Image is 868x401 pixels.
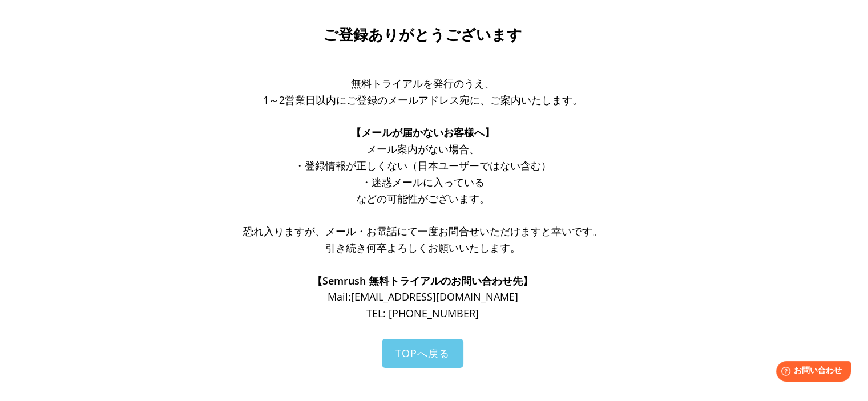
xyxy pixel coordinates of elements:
iframe: Help widget launcher [766,357,855,388]
span: 【メールが届かないお客様へ】 [351,125,495,139]
span: 恐れ入りますが、メール・お電話にて一度お問合せいただけますと幸いです。 [243,224,603,238]
span: ご登録ありがとうございます [323,26,522,43]
span: などの可能性がございます。 [356,192,490,205]
span: 1～2営業日以内にご登録のメールアドレス宛に、ご案内いたします。 [263,93,583,107]
span: TEL: [PHONE_NUMBER] [366,306,479,320]
span: ・迷惑メールに入っている [361,175,485,189]
span: メール案内がない場合、 [366,142,479,156]
span: ・登録情報が正しくない（日本ユーザーではない含む） [294,159,551,172]
span: 引き続き何卒よろしくお願いいたします。 [325,241,520,254]
span: Mail: [EMAIL_ADDRESS][DOMAIN_NAME] [328,290,518,303]
span: 無料トライアルを発行のうえ、 [351,76,495,90]
span: TOPへ戻る [395,346,450,360]
a: TOPへ戻る [382,339,463,368]
span: 【Semrush 無料トライアルのお問い合わせ先】 [312,274,533,287]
